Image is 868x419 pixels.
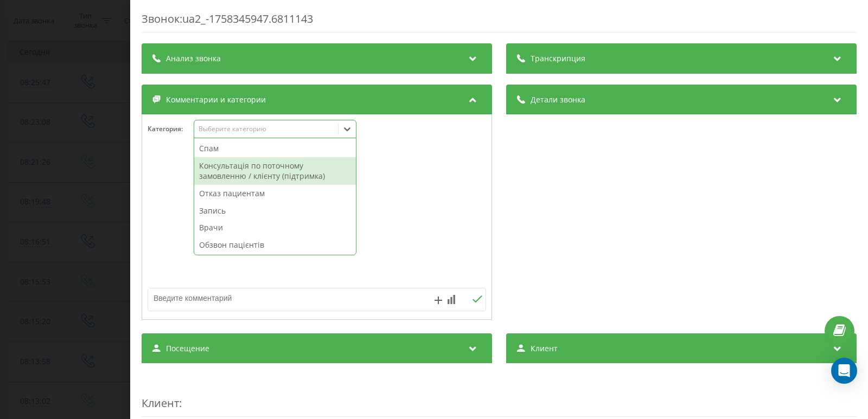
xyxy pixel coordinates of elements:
[166,343,209,354] span: Посещение
[142,11,857,33] div: Звонок : ua2_-1758345947.6811143
[142,396,179,410] span: Клиент
[142,374,857,417] div: :
[199,125,334,133] div: Выберите категорию
[531,53,585,64] span: Транскрипция
[194,202,356,220] div: Запись
[166,94,266,105] span: Комментарии и категории
[531,94,585,105] span: Детали звонка
[194,236,356,254] div: Обзвон пацієнтів
[194,140,356,157] div: Спам
[194,157,356,185] div: Консультація по поточному замовленню / клієнту (підтримка)
[166,53,221,64] span: Анализ звонка
[831,358,857,384] div: Open Intercom Messenger
[194,185,356,202] div: Отказ пациентам
[531,343,558,354] span: Клиент
[148,125,194,133] h4: Категория :
[194,219,356,236] div: Врачи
